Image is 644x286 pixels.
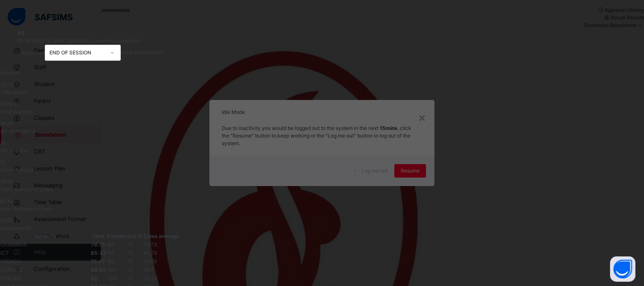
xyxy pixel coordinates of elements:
[128,267,133,273] span: 15
[22,49,45,56] span: Approved
[128,241,133,248] span: 15
[128,258,133,264] span: 15
[144,275,158,281] span: 70.33
[0,267,22,273] span: SCIENCE
[128,275,133,281] span: 15
[107,241,114,248] span: 8th
[107,275,117,281] span: 10th
[107,267,117,273] span: 12th
[121,49,163,56] span: View Reportsheet
[144,250,157,256] span: 83.78
[91,258,105,264] span: 75.67
[34,233,56,239] span: Subjects
[144,241,157,248] span: 79.73
[144,267,154,273] span: 74.7
[7,81,14,88] span: /15
[0,250,9,256] span: ICT
[17,30,24,36] span: AG
[128,250,133,256] span: 15
[144,258,157,264] span: 75.69
[0,275,22,281] span: YORUBA
[610,256,636,282] button: Open asap
[91,250,106,256] span: 85.33
[33,38,92,44] span: ADEFOLARIN GBADEBO
[91,267,106,273] span: 68.83
[0,258,21,264] span: FRENCH
[92,38,140,44] span: undefined undefined
[91,275,98,281] span: 62
[128,233,143,239] span: Out of
[0,241,27,248] span: GRAMMAR
[92,233,105,239] span: Total
[107,233,127,239] span: Position
[49,49,105,57] div: END OF SESSION
[144,233,179,239] span: Class average
[107,250,114,256] span: 7th
[107,258,114,264] span: 9th
[17,38,33,44] span: 65781
[91,241,105,248] span: 79.75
